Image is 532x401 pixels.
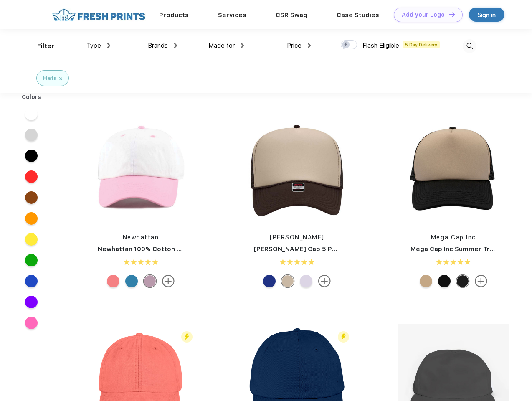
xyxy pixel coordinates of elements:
[50,8,148,22] img: fo%20logo%202.webp
[15,93,48,102] div: Colors
[438,275,451,287] div: Black
[59,77,62,80] img: filter_cancel.svg
[402,11,445,18] div: Add your Logo
[208,42,235,49] span: Made for
[148,42,168,49] span: Brands
[398,114,509,225] img: func=resize&h=266
[478,10,496,20] div: Sign in
[431,234,476,241] a: Mega Cap Inc
[241,43,244,48] img: dropdown.png
[123,234,159,241] a: Newhattan
[107,43,110,48] img: dropdown.png
[98,245,237,253] a: Newhattan 100% Cotton Stone Washed Cap
[181,331,193,343] img: flash_active_toggle.svg
[263,275,276,287] div: Royal
[338,331,349,343] img: flash_active_toggle.svg
[159,11,189,19] a: Products
[475,275,487,287] img: more.svg
[449,12,455,17] img: DT
[362,42,399,49] span: Flash Eligible
[86,42,101,49] span: Type
[85,114,196,225] img: func=resize&h=266
[300,275,312,287] div: Red Wht Red
[281,275,294,287] div: Brn Tan Brn
[174,43,177,48] img: dropdown.png
[144,275,156,287] div: White Light Pink
[270,234,324,241] a: [PERSON_NAME]
[241,114,352,225] img: func=resize&h=266
[287,42,301,49] span: Price
[469,8,504,22] a: Sign in
[410,245,522,253] a: Mega Cap Inc Summer Trucker Cap
[125,275,138,287] div: White Turquoise
[456,275,469,287] div: Khaki With Black
[162,275,175,287] img: more.svg
[420,275,432,287] div: Khaki
[37,41,54,51] div: Filter
[107,275,119,287] div: White Coral
[254,245,457,253] a: [PERSON_NAME] Cap 5 Panel Mid Profile Mesh Back Trucker Hat
[318,275,331,287] img: more.svg
[463,39,476,53] img: desktop_search.svg
[43,74,57,83] div: Hats
[308,43,311,48] img: dropdown.png
[403,41,440,48] span: 5 Day Delivery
